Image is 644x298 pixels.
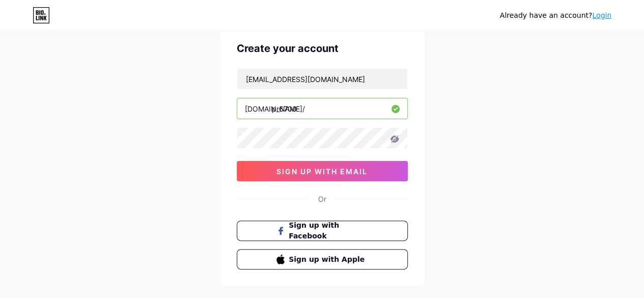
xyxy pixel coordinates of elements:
[237,69,407,89] input: Email
[237,98,407,119] input: username
[237,41,408,56] div: Create your account
[592,11,611,19] a: Login
[237,221,408,241] button: Sign up with Facebook
[500,10,611,21] div: Already have an account?
[237,161,408,181] button: sign up with email
[245,103,305,114] div: [DOMAIN_NAME]/
[237,249,408,269] button: Sign up with Apple
[318,194,326,204] div: Or
[276,167,368,176] span: sign up with email
[289,220,368,241] span: Sign up with Facebook
[289,254,368,265] span: Sign up with Apple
